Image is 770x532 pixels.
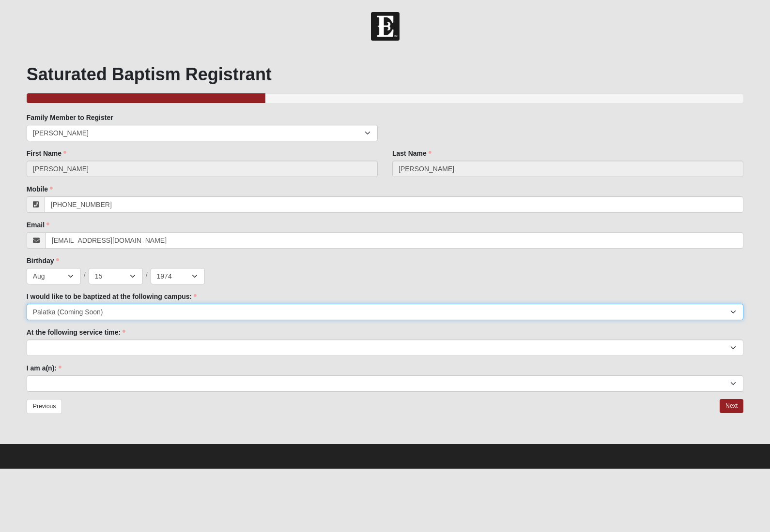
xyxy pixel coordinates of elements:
[27,256,59,266] label: Birthday
[27,148,66,158] label: First Name
[27,363,62,373] label: I am a(n):
[27,399,62,414] a: Previous
[27,184,53,194] label: Mobile
[27,220,49,230] label: Email
[84,270,86,281] span: /
[27,292,197,301] label: I would like to be baptized at the following campus:
[392,148,431,158] label: Last Name
[146,270,148,281] span: /
[371,12,400,41] img: Church of Eleven22 Logo
[27,64,744,85] h1: Saturated Baptism Registrant
[27,327,125,337] label: At the following service time:
[720,399,743,413] a: Next
[27,113,113,122] label: Family Member to Register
